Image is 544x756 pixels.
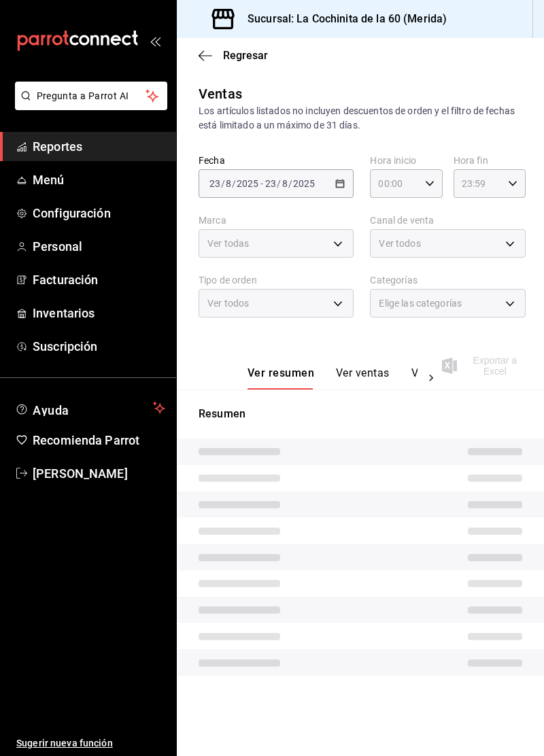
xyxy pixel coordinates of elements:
[33,464,165,483] span: [PERSON_NAME]
[370,156,442,165] label: Hora inicio
[199,156,354,165] label: Fecha
[33,400,148,416] span: Ayuda
[248,366,418,390] div: navigation tabs
[236,178,259,189] input: ----
[199,406,522,422] p: Resumen
[199,84,242,104] div: Ventas
[336,366,390,390] button: Ver ventas
[33,337,165,356] span: Suscripción
[207,237,249,250] span: Ver todas
[33,304,165,322] span: Inventarios
[379,296,462,310] span: Elige las categorías
[265,178,277,189] input: --
[199,275,354,285] label: Tipo de orden
[288,178,292,189] span: /
[207,296,249,310] span: Ver todos
[454,156,526,165] label: Hora fin
[15,82,167,110] button: Pregunta a Parrot AI
[33,431,165,449] span: Recomienda Parrot
[221,178,225,189] span: /
[282,178,288,189] input: --
[292,178,316,189] input: ----
[199,104,522,133] div: Los artículos listados no incluyen descuentos de orden y el filtro de fechas está limitado a un m...
[370,275,525,285] label: Categorías
[33,271,165,289] span: Facturación
[33,237,165,256] span: Personal
[199,49,268,62] button: Regresar
[232,178,236,189] span: /
[209,178,221,189] input: --
[277,178,281,189] span: /
[33,204,165,222] span: Configuración
[237,11,447,27] h3: Sucursal: La Cochinita de la 60 (Merida)
[248,366,314,390] button: Ver resumen
[16,736,165,751] span: Sugerir nueva función
[33,171,165,189] span: Menú
[223,49,268,62] span: Regresar
[37,89,146,103] span: Pregunta a Parrot AI
[225,178,232,189] input: --
[150,35,160,46] button: open_drawer_menu
[411,366,466,390] button: Ver cargos
[379,237,420,250] span: Ver todos
[10,99,167,113] a: Pregunta a Parrot AI
[370,216,525,225] label: Canal de venta
[199,216,354,225] label: Marca
[260,178,263,189] span: -
[33,137,165,156] span: Reportes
